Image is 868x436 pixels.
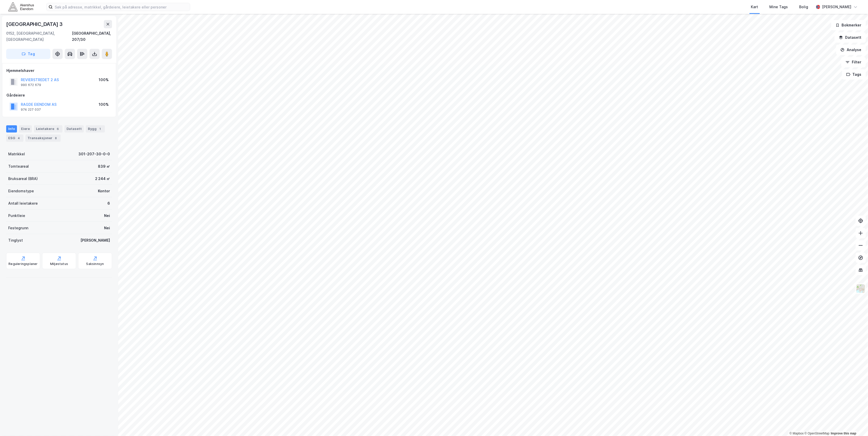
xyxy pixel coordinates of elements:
div: Hjemmelshaver [6,68,112,74]
div: 0152, [GEOGRAPHIC_DATA], [GEOGRAPHIC_DATA] [6,30,72,43]
div: Kontrollprogram for chat [842,411,868,436]
div: Punktleie [8,213,25,219]
div: [GEOGRAPHIC_DATA], 207/30 [72,30,112,43]
div: Datasett [64,125,84,132]
div: Bolig [799,4,808,10]
div: Transaksjoner [25,135,61,142]
a: OpenStreetMap [805,432,829,435]
button: Analyse [836,45,866,55]
div: 1 [98,126,103,131]
div: [PERSON_NAME] [80,237,110,243]
div: 2 244 ㎡ [95,176,110,182]
div: Saksinnsyn [86,262,104,266]
div: 4 [16,136,21,141]
div: 974 227 037 [21,108,41,112]
div: Gårdeiere [6,92,112,98]
div: 301-207-30-0-0 [78,151,110,157]
div: Tomteareal [8,163,29,169]
button: Tag [6,49,50,59]
div: Bygg [86,125,105,132]
button: Filter [841,57,866,67]
div: Info [6,125,17,132]
div: Kontor [98,188,110,194]
div: Festegrunn [8,225,28,231]
div: 100% [99,77,109,83]
div: Leietakere [34,125,62,132]
button: Tags [842,69,866,80]
div: Mine Tags [770,4,788,10]
div: 990 672 679 [21,83,41,87]
button: Bokmerker [831,20,866,30]
div: 6 [107,200,110,206]
div: Eiendomstype [8,188,34,194]
div: [PERSON_NAME] [822,4,852,10]
iframe: Chat Widget [842,411,868,436]
div: 6 [55,126,60,131]
div: 839 ㎡ [98,163,110,169]
div: Nei [104,225,110,231]
div: 100% [99,101,109,108]
img: Z [856,284,866,293]
div: ESG [6,135,23,142]
a: Improve this map [831,432,856,435]
input: Søk på adresse, matrikkel, gårdeiere, leietakere eller personer [53,3,190,11]
div: Matrikkel [8,151,25,157]
div: Kart [751,4,758,10]
div: [GEOGRAPHIC_DATA] 3 [6,20,64,28]
div: Tinglyst [8,237,23,243]
div: Antall leietakere [8,200,38,206]
div: Nei [104,213,110,219]
div: Miljøstatus [50,262,68,266]
a: Mapbox [790,432,804,435]
button: Datasett [835,32,866,43]
div: Bruksareal (BRA) [8,176,38,182]
div: Reguleringsplaner [8,262,38,266]
img: akershus-eiendom-logo.9091f326c980b4bce74ccdd9f866810c.svg [8,2,34,11]
div: Eiere [19,125,32,132]
div: 8 [53,136,59,141]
